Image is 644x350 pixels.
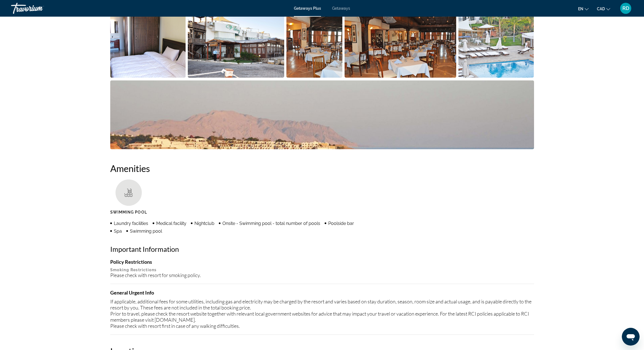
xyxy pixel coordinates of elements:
iframe: Button to launch messaging window [622,328,640,346]
a: Getaways [332,6,350,11]
span: Laundry facilities [114,221,148,226]
span: CAD [597,7,605,11]
div: If applicable, additional fees for some utilities, including gas and electricity may be charged b... [110,298,534,329]
button: Change currency [597,5,610,13]
span: Onsite - Swimming pool - total number of pools [222,221,320,226]
span: Poolside bar [328,221,354,226]
button: Open full-screen image slider [188,9,284,78]
a: Travorium [11,1,66,16]
span: Spa [114,229,122,234]
button: Open full-screen image slider [458,9,534,78]
span: RD [622,6,629,11]
span: en [578,7,583,11]
button: Open full-screen image slider [110,80,534,149]
span: Medical facility [156,221,186,226]
a: Getaways Plus [294,6,321,11]
p: Smoking Restrictions [110,268,534,272]
span: Swimming pool [130,229,162,234]
span: Swimming Pool [110,210,147,214]
button: User Menu [619,2,633,14]
button: Open full-screen image slider [110,9,186,78]
button: Change language [578,5,589,13]
h4: Policy Restrictions [110,259,534,265]
button: Open full-screen image slider [286,9,343,78]
h2: Amenities [110,163,534,174]
button: Open full-screen image slider [345,9,456,78]
h2: Important Information [110,245,534,253]
div: Please check with resort for smoking policy. [110,272,534,278]
h4: General Urgent Info [110,290,534,296]
span: Nightclub [194,221,214,226]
